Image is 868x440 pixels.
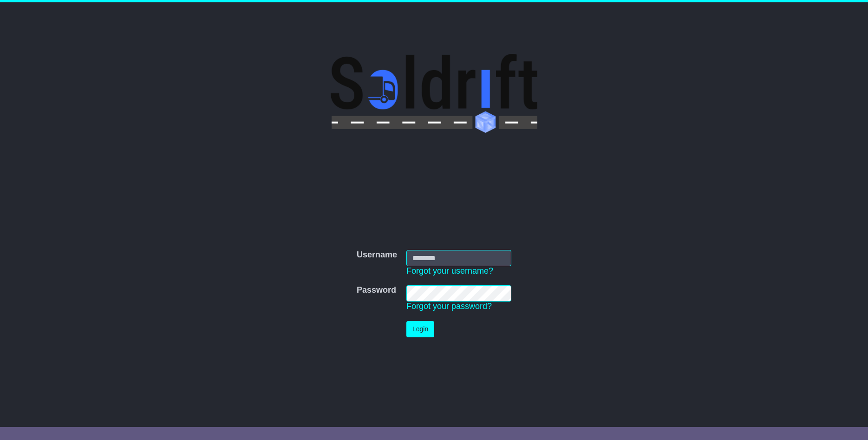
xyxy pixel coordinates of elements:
button: Login [406,321,434,337]
a: Forgot your password? [406,302,492,311]
img: Soldrift Pty Ltd [331,54,537,133]
label: Username [357,250,397,260]
a: Forgot your username? [406,266,493,276]
label: Password [357,285,396,296]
